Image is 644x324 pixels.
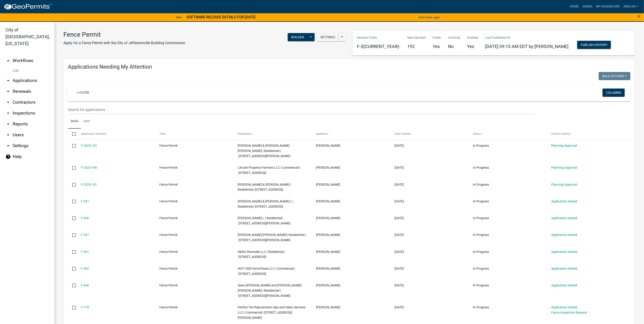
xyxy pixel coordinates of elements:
span: Type [159,132,165,135]
span: [DATE] 09:15 AM EDT by [PERSON_NAME] [485,44,569,49]
span: Erin M. Shaughnessy [316,233,340,237]
a: Data [68,114,81,129]
span: In Progress [473,166,489,169]
span: Fence Permit [159,305,178,309]
button: Settings [317,33,339,41]
span: In Progress [473,216,489,220]
span: 04/20/2024 [395,233,404,237]
datatable-header-cell: Date Created [390,129,469,139]
strong: SOFTWARE RELEASE DETAILS FOR [DATE] [187,15,255,19]
span: Kevin Strong [316,216,340,220]
span: Fence Permit [159,183,178,186]
a: F-537 [81,199,89,203]
a: My Dashboard [594,2,622,11]
a: Application Denied [551,250,577,254]
a: swalsh [622,2,640,11]
span: 04/24/2024 [395,216,404,220]
span: Hoffmann David J & Teri L | Residential | 3 Surrey Lane [238,199,293,208]
span: Adorno Jennifer & Conrad James Douglas Sr | Residential | 8004 Lucas Lane [238,144,290,158]
span: In Progress [473,144,489,147]
span: Shaughnessy Erin Marie | Residential | 8006 Stacy Springs Blvd, Charlestown, IN 47111 [238,233,306,242]
span: Date Created [395,132,410,135]
span: Fence Permit [159,233,178,237]
span: jeffery a murphy [316,305,340,309]
span: Jennifer Conrad [316,144,340,147]
i: arrow_drop_down [5,78,11,83]
i: arrow_drop_down [5,89,11,94]
span: Tammy Burke [316,183,340,186]
p: Next Number [407,35,426,40]
span: Fence Permit [159,199,178,203]
datatable-header-cell: Application Number [77,129,155,139]
span: Description [238,132,251,135]
a: Fence Inspection Request [551,311,587,314]
span: In Progress [473,233,489,237]
i: arrow_drop_down [5,143,11,149]
span: Fence Permit [159,216,178,220]
span: 10/06/2025 [395,144,404,147]
a: F-2025-181 [81,183,97,186]
span: Sherri Miller [316,267,340,270]
i: help [5,154,11,159]
span: In Progress [473,250,489,254]
h3: Fence Permit [63,31,186,38]
p: Archived [448,35,460,40]
a: F-521 [81,250,89,254]
span: Burke William R & Jennette A | Residential | 56 Sycamore Rd [238,183,291,192]
span: 04/26/2024 [395,199,404,203]
i: arrow_drop_up [5,58,11,63]
a: Application Denied [551,267,577,270]
span: 03/28/2024 [395,250,404,254]
a: F-2025-186 [81,166,97,169]
span: In Progress [473,183,489,186]
a: Admin [581,2,594,11]
wm-modal-confirm: Workflow Publish History [577,43,611,47]
span: Fence Permit [159,144,178,147]
span: 01/24/2024 [395,283,404,287]
span: 02/06/2024 [395,267,404,270]
a: + Filter [73,89,93,97]
a: View [174,14,184,21]
a: F-178 [81,305,89,309]
span: David Hoffmann [316,199,340,203]
span: Taylor Codi L | Residential | 2405 Cornwell Dr [238,216,290,225]
span: Status [473,132,481,135]
span: Fence Permit [159,250,178,254]
datatable-header-cell: Applicant [312,129,390,139]
i: arrow_drop_down [5,121,11,127]
a: F-2025-191 [81,144,97,147]
a: Application Denied [551,216,577,220]
span: 11/10/2022 [395,305,404,309]
p: Number Prefix [357,35,401,40]
i: arrow_drop_down [5,110,11,116]
button: Builder [288,33,308,41]
h5: Yes [467,44,479,49]
span: Chandni Dhanjal [316,250,340,254]
button: Publish History [577,41,611,49]
a: Application Denied [551,305,577,309]
button: Close [638,14,641,19]
a: Application Denied [551,233,577,237]
i: arrow_drop_down [5,132,11,138]
button: Bulk Actions [599,72,630,80]
span: × [638,13,641,19]
p: Public [433,35,441,40]
span: Keith Baisch [316,166,340,169]
h5: F-${CURRENT_YEAR}- [357,44,401,49]
button: Don't show again [417,14,442,21]
a: Home [568,2,581,11]
span: Current Activity [551,132,570,135]
p: Last Published On [485,35,569,40]
a: Application Denied [551,283,577,287]
span: Fence Permit [159,166,178,169]
span: Application Number [81,132,106,135]
datatable-header-cell: Status [469,129,547,139]
a: F-446 [81,283,89,287]
datatable-header-cell: Description [233,129,312,139]
span: In Progress [473,199,489,203]
datatable-header-cell: Type [155,129,233,139]
a: F-547 [81,233,89,237]
span: Lincoln Property Partners LLC | Commercial | 3050 ELEMENT LN [238,166,300,175]
a: Map [81,114,93,129]
span: In Progress [473,267,489,270]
